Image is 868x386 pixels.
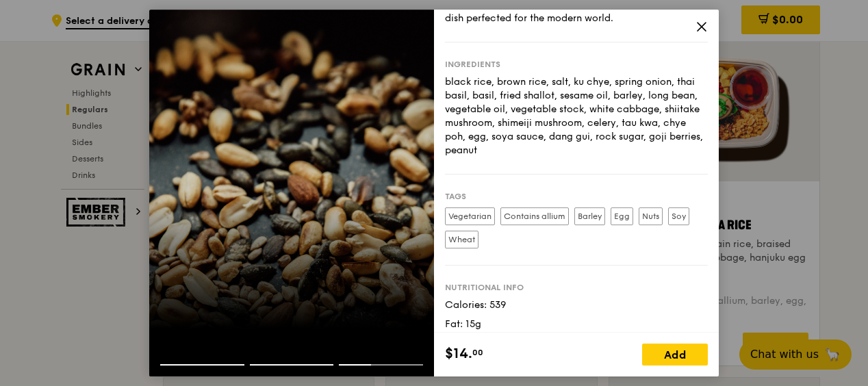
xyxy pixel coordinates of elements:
label: Barley [574,207,605,225]
div: Calories: 539 [445,298,708,312]
label: Vegetarian [445,207,495,225]
div: Add [642,344,708,365]
div: Nutritional info [445,282,708,293]
div: Tags [445,191,708,202]
label: Egg [611,207,633,225]
span: 00 [472,347,483,358]
div: Ingredients [445,59,708,70]
label: Contains allium [500,207,569,225]
div: Fat: 15g [445,318,708,331]
label: Soy [668,207,689,225]
span: $14. [445,344,472,364]
label: Wheat [445,231,478,248]
div: black rice, brown rice, salt, ku chye, spring onion, thai basil, basil, fried shallot, sesame oil... [445,75,708,157]
label: Nuts [639,207,663,225]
